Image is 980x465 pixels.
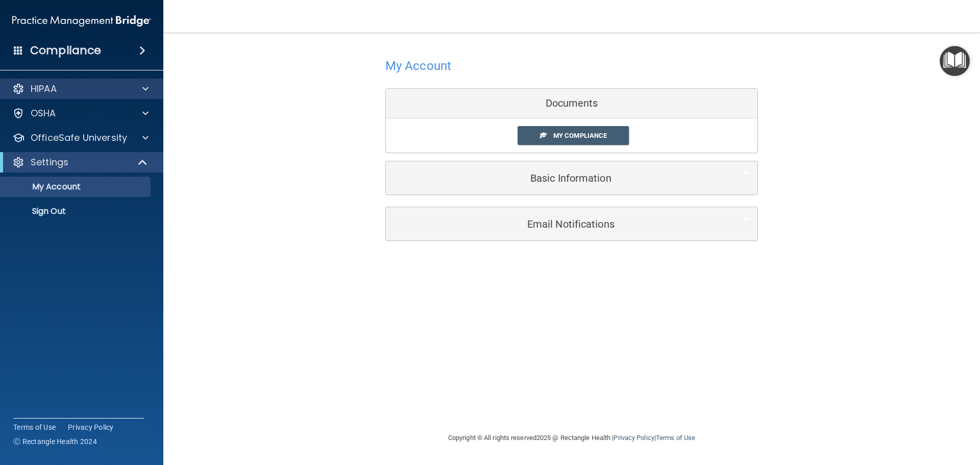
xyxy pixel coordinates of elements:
a: Settings [12,156,148,168]
a: Terms of Use [13,422,56,432]
a: Basic Information [394,166,750,189]
a: Email Notifications [394,212,750,235]
h5: Basic Information [394,173,719,184]
p: OfficeSafe University [31,132,127,144]
a: Privacy Policy [68,422,114,432]
p: Settings [31,156,68,168]
span: My Compliance [553,132,607,139]
p: My Account [7,182,146,192]
a: Privacy Policy [614,434,654,442]
div: Documents [386,89,757,118]
h5: Email Notifications [394,218,719,230]
p: OSHA [31,107,56,119]
button: Open Resource Center [940,46,970,76]
div: Copyright © All rights reserved 2025 @ Rectangle Health | | [385,422,758,454]
a: OfficeSafe University [12,132,149,144]
a: Terms of Use [656,434,695,442]
h4: Compliance [30,43,101,58]
span: Ⓒ Rectangle Health 2024 [13,436,97,447]
p: HIPAA [31,83,57,95]
p: Sign Out [7,206,146,216]
h4: My Account [385,59,451,72]
img: PMB logo [12,11,151,31]
a: OSHA [12,107,149,119]
a: HIPAA [12,83,149,95]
